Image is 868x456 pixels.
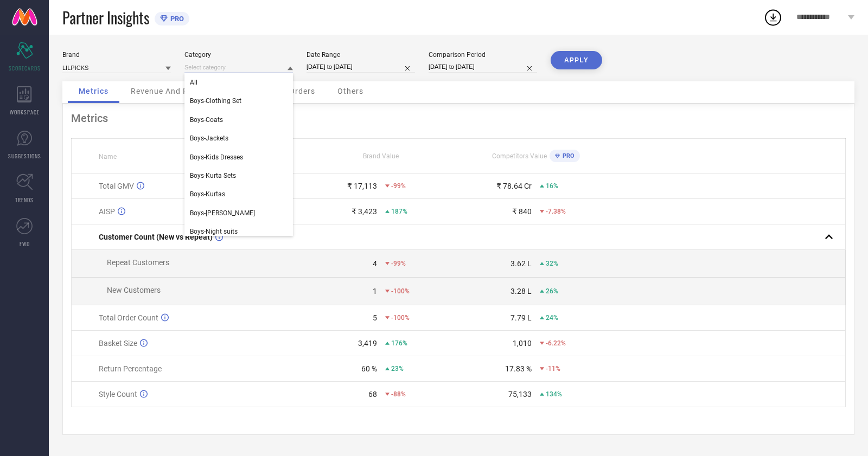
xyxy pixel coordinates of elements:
div: All [184,73,293,92]
span: 24% [546,314,558,322]
span: Customer Count (New vs Repeat) [99,233,213,241]
div: Boys-Kurta Sets [184,166,293,185]
div: ₹ 17,113 [347,182,377,190]
div: Metrics [71,112,846,125]
span: Competitors Value [492,152,547,160]
span: Others [337,87,363,95]
span: WORKSPACE [10,108,40,116]
span: Boys-Kids Dresses [190,153,243,161]
span: -99% [391,182,406,190]
span: Boys-Clothing Set [190,97,241,105]
span: 32% [546,260,558,267]
span: 176% [391,339,407,347]
span: Name [99,153,117,160]
div: 68 [368,390,377,399]
span: 23% [391,365,404,372]
div: Boys-Night suits [184,222,293,241]
div: 7.79 L [510,313,532,322]
span: TRENDS [15,196,34,204]
span: -6.22% [546,339,566,347]
span: Boys-Coats [190,116,223,124]
div: Comparison Period [429,51,537,59]
input: Select comparison period [429,61,537,73]
div: Boys-Kurtas [184,185,293,203]
span: FWD [20,240,30,248]
div: Open download list [763,8,783,27]
span: Total GMV [99,182,134,190]
span: AISP [99,207,115,216]
button: APPLY [551,51,602,69]
span: 134% [546,390,562,398]
span: Boys-[PERSON_NAME] [190,209,255,217]
span: Style Count [99,390,137,399]
div: Boys-Coats [184,111,293,129]
div: 4 [373,259,377,268]
div: 60 % [361,364,377,373]
span: SCORECARDS [9,64,41,72]
span: 16% [546,182,558,190]
span: PRO [168,15,184,23]
div: ₹ 78.64 Cr [496,182,532,190]
div: ₹ 840 [512,207,532,216]
div: Boys-Clothing Set [184,92,293,110]
span: Return Percentage [99,364,162,373]
div: Date Range [307,51,415,59]
div: 1,010 [513,339,532,348]
span: Brand Value [363,152,399,160]
span: -100% [391,314,410,322]
div: Boys-Kids Dresses [184,148,293,166]
span: Revenue And Pricing [131,87,210,95]
span: 187% [391,208,407,215]
div: ₹ 3,423 [352,207,377,216]
span: Repeat Customers [107,258,169,267]
span: Boys-Night suits [190,228,238,235]
span: Metrics [79,87,108,95]
div: 17.83 % [505,364,532,373]
div: 75,133 [508,390,532,399]
span: PRO [560,152,575,159]
span: Boys-Jackets [190,134,228,142]
span: Partner Insights [62,7,149,29]
span: Boys-Kurtas [190,190,225,198]
div: 3,419 [358,339,377,348]
div: 1 [373,287,377,296]
span: -11% [546,365,560,372]
span: All [190,79,197,86]
div: Brand [62,51,171,59]
span: Total Order Count [99,313,158,322]
span: SUGGESTIONS [8,152,41,160]
span: -7.38% [546,208,566,215]
input: Select date range [307,61,415,73]
span: -100% [391,287,410,295]
span: 26% [546,287,558,295]
div: Boys-Jackets [184,129,293,147]
span: Boys-Kurta Sets [190,172,236,179]
div: Category [184,51,293,59]
div: 5 [373,313,377,322]
span: Basket Size [99,339,137,348]
span: -88% [391,390,406,398]
div: 3.28 L [510,287,532,296]
span: New Customers [107,286,161,294]
span: -99% [391,260,406,267]
div: 3.62 L [510,259,532,268]
input: Select category [184,62,293,73]
div: Boys-Nehru Jackets [184,204,293,222]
